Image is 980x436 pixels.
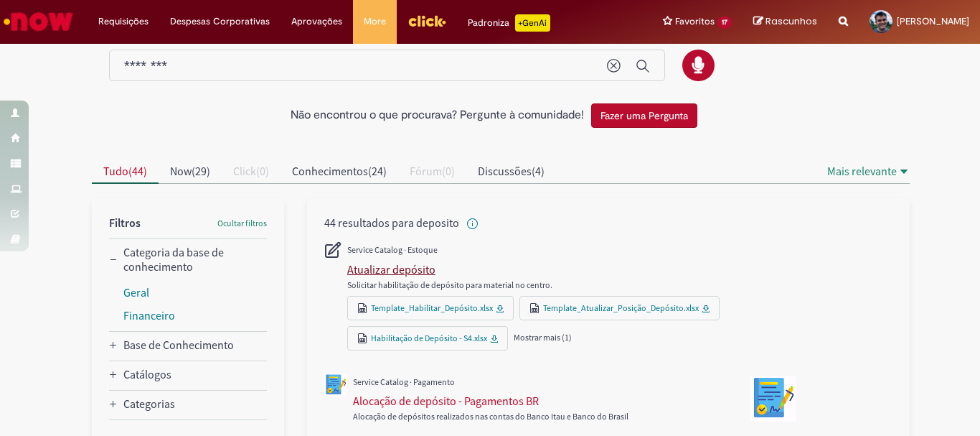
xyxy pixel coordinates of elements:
img: ServiceNow [1,7,75,36]
span: Aprovações [291,14,342,29]
button: Fazer uma Pergunta [591,103,697,128]
img: click_logo_yellow_360x200.png [407,10,446,32]
p: +GenAi [515,14,550,32]
span: Despesas Corporativas [170,14,270,29]
div: Padroniza [468,14,550,32]
a: Rascunhos [753,15,817,29]
span: More [364,14,386,29]
span: Rascunhos [765,14,817,28]
span: [PERSON_NAME] [897,15,969,27]
h2: Não encontrou o que procurava? Pergunte à comunidade! [291,109,584,122]
span: Requisições [98,14,149,29]
span: 17 [717,17,732,29]
span: Favoritos [675,14,715,29]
